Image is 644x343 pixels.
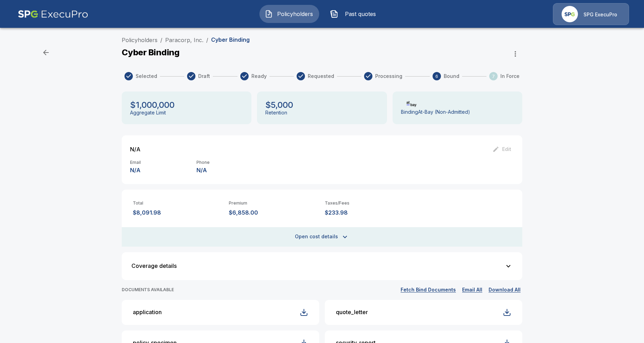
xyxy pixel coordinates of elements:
li: / [160,36,162,44]
p: Cyber Binding [122,47,180,57]
img: AA Logo [18,3,88,25]
p: DOCUMENTS AVAILABLE [122,287,174,293]
nav: breadcrumb [122,36,250,44]
button: Policyholders IconPolicyholders [259,5,319,23]
p: Cyber Binding [211,37,250,43]
p: N/A [130,167,141,173]
span: In Force [500,73,520,80]
img: Policyholders Icon [265,10,273,18]
img: Agency Icon [562,6,578,22]
div: quote_letter [336,309,368,316]
span: Processing [375,73,402,80]
span: Requested [308,73,334,80]
span: Ready [251,73,267,80]
text: 6 [435,74,438,79]
p: N/A [196,167,210,173]
a: Paracorp, Inc. [165,37,203,43]
div: application [133,309,162,316]
p: N/A [130,146,140,152]
span: Selected [136,73,157,80]
p: Premium [229,201,319,206]
p: SPG ExecuPro [583,11,617,18]
p: Taxes/Fees [325,201,415,206]
span: Past quotes [341,10,379,18]
text: 7 [492,74,495,79]
button: Download All [487,286,522,294]
button: quote_letter [325,300,522,325]
p: Retention [265,110,287,116]
li: / [206,36,208,44]
p: Total [133,201,223,206]
div: Coverage details [131,263,504,269]
p: $5,000 [265,100,293,110]
button: Email All [460,286,484,294]
button: Open cost details [122,227,522,247]
span: Policyholders [276,10,314,18]
button: Coverage details [126,256,518,276]
p: Aggregate Limit [130,110,166,116]
p: $233.98 [325,209,415,216]
button: application [122,300,319,325]
span: Bound [444,73,459,80]
p: $8,091.98 [133,209,223,216]
button: Fetch Bind Documents [399,286,458,294]
p: $6,858.00 [229,209,319,216]
p: Email [130,160,141,165]
p: Binding At-Bay (Non-Admitted) [401,109,470,115]
button: Past quotes IconPast quotes [325,5,385,23]
p: Phone [196,160,210,165]
img: Past quotes Icon [330,10,338,18]
a: Agency IconSPG ExecuPro [553,3,629,25]
img: Carrier Logo [401,101,422,107]
a: Policyholders [122,37,158,43]
span: Draft [198,73,210,80]
p: $1,000,000 [130,100,175,110]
